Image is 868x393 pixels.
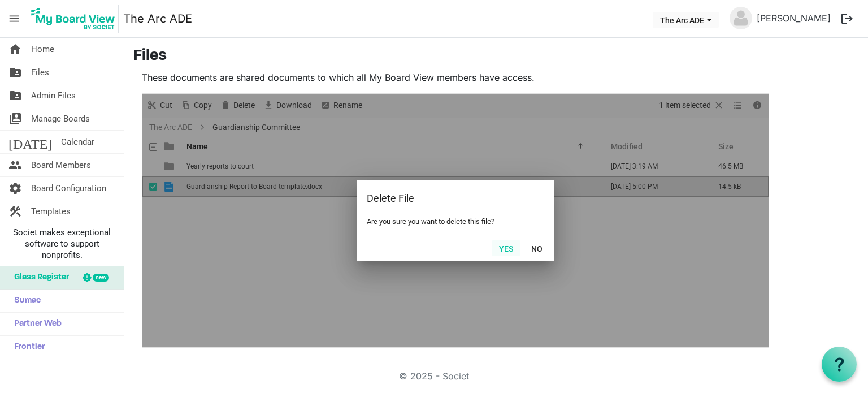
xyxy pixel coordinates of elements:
[142,71,769,84] p: These documents are shared documents to which all My Board View members have access.
[730,7,752,29] img: no-profile-picture.svg
[28,5,119,33] img: My Board View Logo
[8,107,22,130] span: switch_account
[61,131,94,153] span: Calendar
[367,217,544,226] div: Are you sure you want to delete this file?
[31,38,54,61] span: Home
[492,240,520,256] button: Yes
[28,5,123,33] a: My Board View Logo
[835,7,859,31] button: logout
[8,38,22,61] span: home
[31,177,106,200] span: Board Configuration
[8,61,22,84] span: folder_shared
[524,240,550,256] button: No
[133,47,859,66] h3: Files
[8,266,69,289] span: Glass Register
[752,7,835,29] a: [PERSON_NAME]
[8,200,22,223] span: construction
[31,200,71,223] span: Templates
[31,84,76,107] span: Admin Files
[653,12,719,28] button: The Arc ADE dropdownbutton
[5,227,119,261] span: Societ makes exceptional software to support nonprofits.
[93,274,109,282] div: new
[123,7,192,30] a: The Arc ADE
[8,131,52,153] span: [DATE]
[31,61,49,84] span: Files
[8,313,62,335] span: Partner Web
[3,8,25,29] span: menu
[367,190,509,207] div: Delete File
[399,370,469,382] a: © 2025 - Societ
[8,177,22,200] span: settings
[31,154,91,176] span: Board Members
[8,84,22,107] span: folder_shared
[31,107,90,130] span: Manage Boards
[8,336,45,359] span: Frontier
[8,290,41,312] span: Sumac
[8,154,22,176] span: people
